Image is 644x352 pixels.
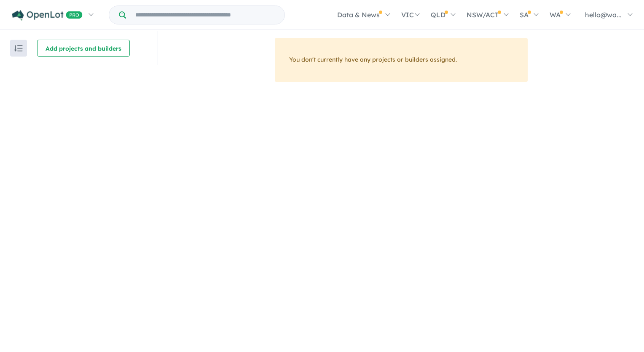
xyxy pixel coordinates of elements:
button: Add projects and builders [37,40,130,57]
img: Openlot PRO Logo White [12,10,83,21]
div: You don't currently have any projects or builders assigned. [275,38,528,82]
input: Try estate name, suburb, builder or developer [128,6,283,24]
span: hello@wa... [585,11,622,19]
img: sort.svg [14,45,23,51]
